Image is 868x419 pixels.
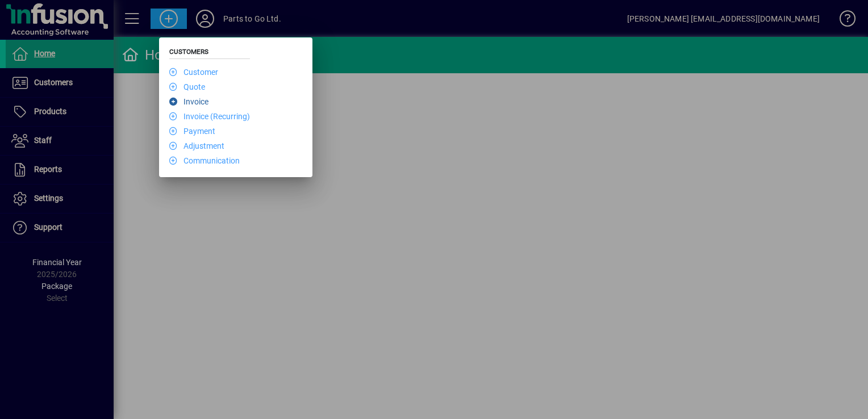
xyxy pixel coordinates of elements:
a: Quote [169,82,205,91]
a: Communication [169,156,240,165]
h5: Customers [169,48,250,59]
a: Invoice [169,97,208,106]
a: Invoice (Recurring) [169,112,250,121]
a: Payment [169,127,215,136]
a: Adjustment [169,141,224,150]
a: Customer [169,68,218,77]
